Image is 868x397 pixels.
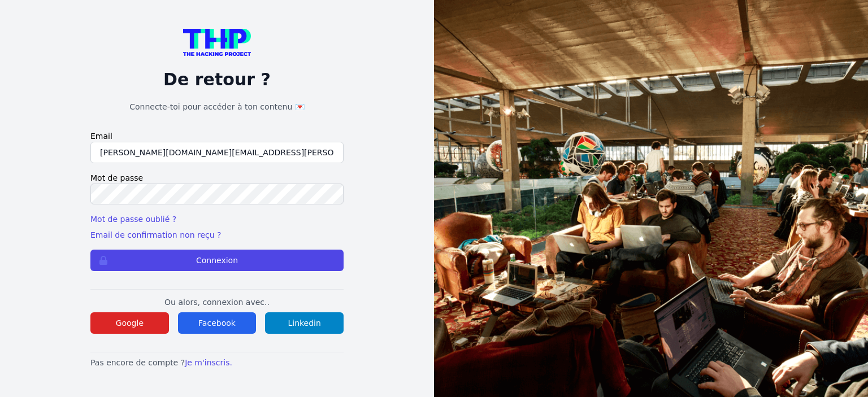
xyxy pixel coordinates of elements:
[90,101,344,112] h1: Connecte-toi pour accéder à ton contenu 💌
[90,357,344,368] p: Pas encore de compte ?
[265,312,344,334] button: Linkedin
[178,312,257,334] button: Facebook
[90,250,344,271] button: Connexion
[90,130,344,142] label: Email
[90,172,344,184] label: Mot de passe
[183,29,251,56] img: logo
[90,230,221,239] a: Email de confirmation non reçu ?
[90,69,344,90] p: De retour ?
[90,296,344,308] p: Ou alors, connexion avec..
[90,312,169,334] button: Google
[90,142,344,163] input: Email
[90,215,176,224] a: Mot de passe oublié ?
[185,358,232,367] a: Je m'inscris.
